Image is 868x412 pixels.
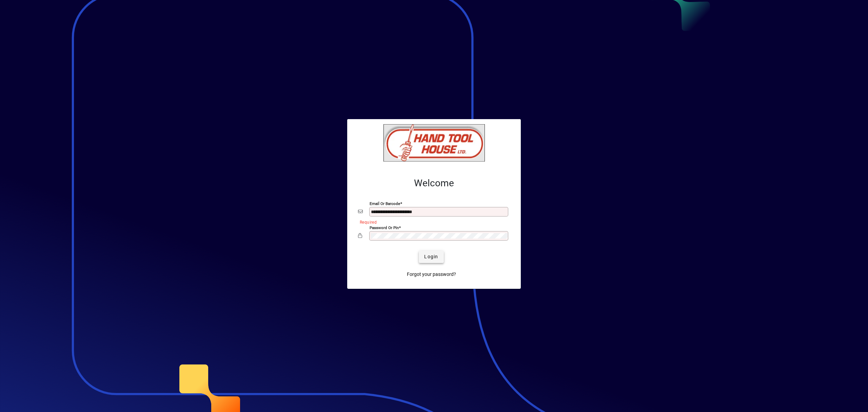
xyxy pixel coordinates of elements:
h2: Welcome [358,177,510,189]
span: Forgot your password? [407,271,456,278]
a: Forgot your password? [404,268,459,281]
mat-label: Email or Barcode [370,201,400,206]
span: Login [424,253,438,260]
mat-error: Required [360,218,505,225]
mat-label: Password or Pin [370,225,399,230]
button: Login [419,251,443,263]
